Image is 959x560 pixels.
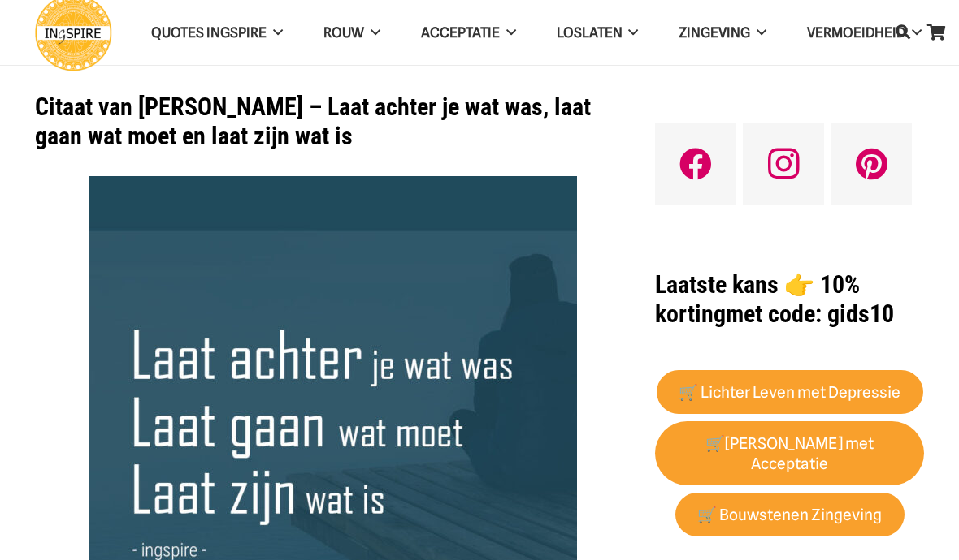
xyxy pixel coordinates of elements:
[655,270,860,328] strong: Laatste kans 👉 10% korting
[679,24,750,41] span: Zingeving
[831,123,912,205] a: Pinterest
[658,12,787,54] a: Zingeving
[679,383,900,402] strong: 🛒 Lichter Leven met Depressie
[655,270,924,329] h1: met code: gids10
[807,24,905,41] span: VERMOEIDHEID
[655,123,736,205] a: Facebook
[131,12,303,54] a: QUOTES INGSPIRE
[303,12,401,54] a: ROUW
[323,24,364,41] span: ROUW
[421,24,500,41] span: Acceptatie
[557,24,623,41] span: Loslaten
[655,421,924,486] a: 🛒[PERSON_NAME] met Acceptatie
[675,493,905,537] a: 🛒 Bouwstenen Zingeving
[35,93,614,151] h1: Citaat van [PERSON_NAME] – Laat achter je wat was, laat gaan wat moet en laat zijn wat is
[787,12,942,54] a: VERMOEIDHEID
[697,506,882,524] strong: 🛒 Bouwstenen Zingeving
[151,24,267,41] span: QUOTES INGSPIRE
[657,370,923,415] a: 🛒 Lichter Leven met Depressie
[743,123,824,205] a: Instagram
[887,13,919,52] a: Zoeken
[401,12,536,54] a: Acceptatie
[705,434,874,473] strong: 🛒[PERSON_NAME] met Acceptatie
[536,12,659,54] a: Loslaten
